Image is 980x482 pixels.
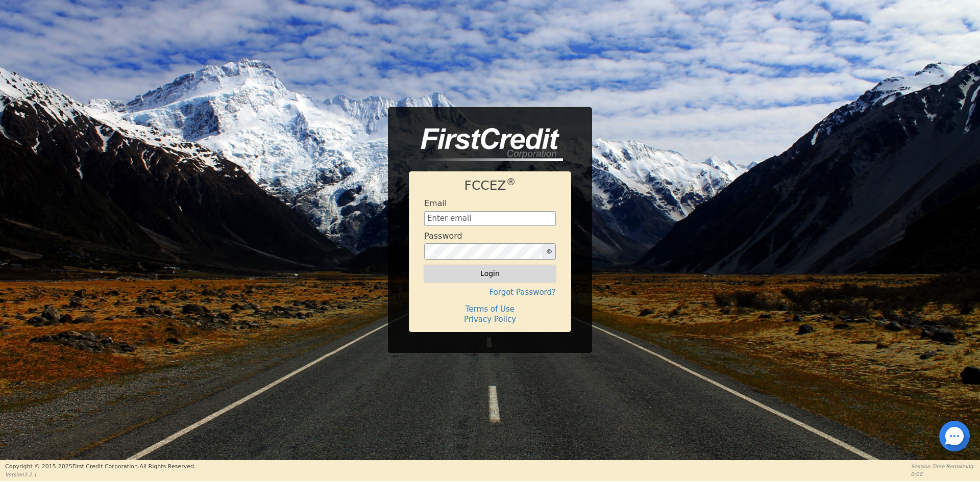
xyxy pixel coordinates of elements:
[911,470,975,478] p: 0:00
[424,198,447,208] h4: Email
[506,176,516,187] sup: ®
[424,243,543,260] input: password
[424,305,556,314] h4: Terms of Use
[424,265,556,282] button: Login
[5,463,195,471] p: Copyright © 2015- 2025 First Credit Corporation.
[424,211,556,226] input: Enter email
[424,231,462,241] h4: Password
[911,463,975,470] p: Session Time Remaining:
[409,128,563,162] img: logo-CMu_cnol.png
[139,463,195,470] span: All Rights Reserved.
[424,288,556,297] h4: Forgot Password?
[5,471,195,478] p: Version 3.2.1
[424,315,556,324] h4: Privacy Policy
[424,178,556,193] h1: FCCEZ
